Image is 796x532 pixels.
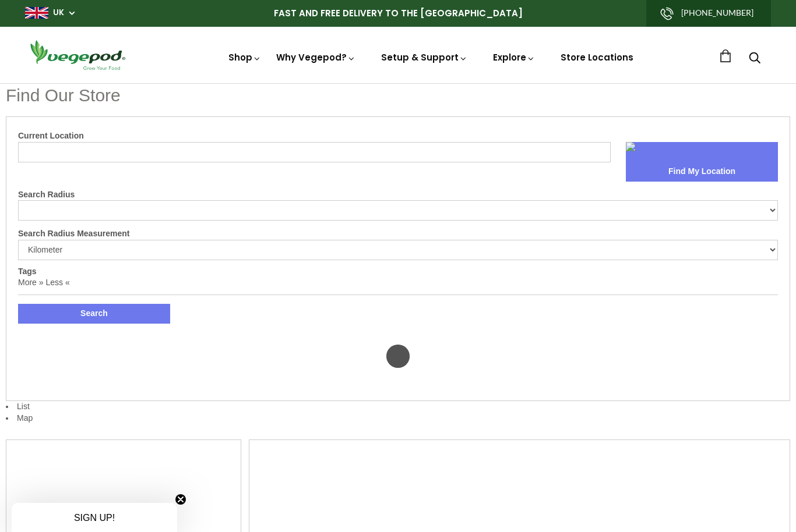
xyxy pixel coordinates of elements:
[18,228,778,240] label: Search Radius Measurement
[53,7,64,19] a: UK
[6,83,790,108] h1: Find Our Store
[6,108,790,413] li: List
[626,162,778,182] button: Find My Location
[45,278,69,287] a: Less «
[12,503,177,532] div: SIGN UP!Close teaser
[25,38,130,72] img: Vegepod
[276,51,355,63] a: Why Vegepod?
[749,53,760,65] a: Search
[381,51,467,63] a: Setup & Support
[18,267,37,276] label: Tags
[228,51,261,63] a: Shop
[74,513,115,523] span: SIGN UP!
[18,278,44,287] a: More »
[561,51,633,63] a: Store Locations
[626,142,635,151] img: sca.location-find-location.png
[493,51,535,63] a: Explore
[18,130,778,142] label: Current Location
[175,494,186,505] button: Close teaser
[6,413,790,424] li: Map
[18,304,170,324] button: Search
[18,189,778,201] label: Search Radius
[25,7,48,19] img: gb_large.png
